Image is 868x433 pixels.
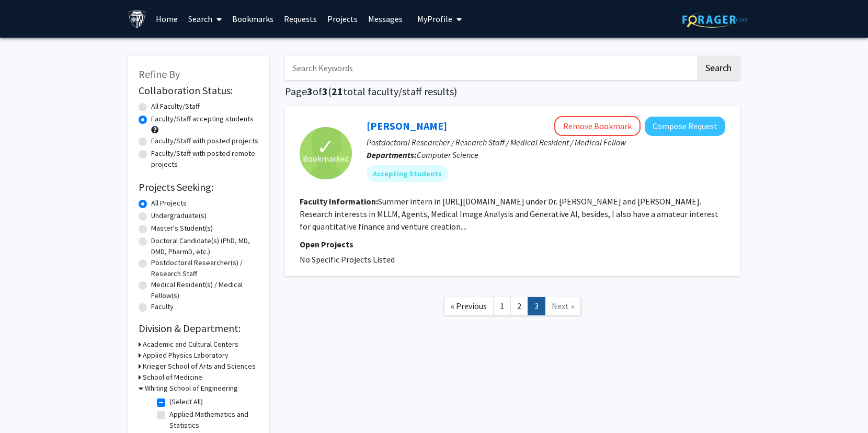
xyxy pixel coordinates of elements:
span: ✓ [317,142,335,152]
label: Faculty/Staff with posted projects [151,135,258,146]
h3: Academic and Cultural Centers [143,339,238,350]
a: Search [183,1,227,37]
fg-read-more: Summer intern in [URL][DOMAIN_NAME] under Dr. [PERSON_NAME] and [PERSON_NAME]. Research interests... [300,196,718,232]
h3: Krieger School of Arts and Sciences [143,361,256,372]
label: Doctoral Candidate(s) (PhD, MD, DMD, PharmD, etc.) [151,235,259,257]
button: Compose Request to Qilong Wu [645,117,725,136]
span: 21 [332,85,343,98]
a: [PERSON_NAME] [367,119,447,132]
label: Faculty/Staff with posted remote projects [151,148,259,170]
b: Faculty Information: [300,196,378,207]
label: Faculty [151,301,174,312]
label: All Faculty/Staff [151,101,200,112]
label: Faculty/Staff accepting students [151,113,254,124]
label: Postdoctoral Researcher(s) / Research Staff [151,257,259,279]
h2: Division & Department: [139,322,259,335]
iframe: Chat [8,386,44,425]
mat-chip: Accepting Students [367,165,448,182]
h2: Collaboration Status: [139,84,259,97]
label: Master's Student(s) [151,223,213,234]
a: Next Page [545,297,581,315]
span: 3 [322,85,328,98]
nav: Page navigation [285,287,740,329]
label: All Projects [151,198,187,209]
h3: Applied Physics Laboratory [143,350,229,361]
p: Postdoctoral Researcher / Research Staff / Medical Resident / Medical Fellow [367,136,725,149]
span: « Previous [451,301,487,311]
a: Messages [363,1,408,37]
p: Open Projects [300,238,725,250]
input: Search Keywords [285,56,695,80]
span: Bookmarked [303,152,349,165]
span: My Profile [417,14,452,24]
label: Medical Resident(s) / Medical Fellow(s) [151,279,259,301]
span: Next » [552,301,574,311]
img: ForagerOne Logo [682,12,748,28]
a: Previous [444,297,494,315]
button: Search [697,56,740,80]
h3: School of Medicine [143,372,202,383]
a: 2 [510,297,528,315]
a: 1 [493,297,511,315]
img: Johns Hopkins University Logo [128,10,146,28]
span: Computer Science [417,150,478,160]
label: Undergraduate(s) [151,210,207,221]
span: Refine By [139,67,180,81]
span: 3 [307,85,313,98]
a: Projects [322,1,363,37]
label: Applied Mathematics and Statistics [169,409,256,431]
h3: Whiting School of Engineering [145,383,238,394]
a: Requests [279,1,322,37]
button: Remove Bookmark [554,116,641,136]
a: Bookmarks [227,1,279,37]
label: (Select All) [169,396,203,407]
span: No Specific Projects Listed [300,254,395,265]
a: Home [151,1,183,37]
h2: Projects Seeking: [139,181,259,193]
b: Departments: [367,150,417,160]
a: 3 [528,297,545,315]
h1: Page of ( total faculty/staff results) [285,85,740,98]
